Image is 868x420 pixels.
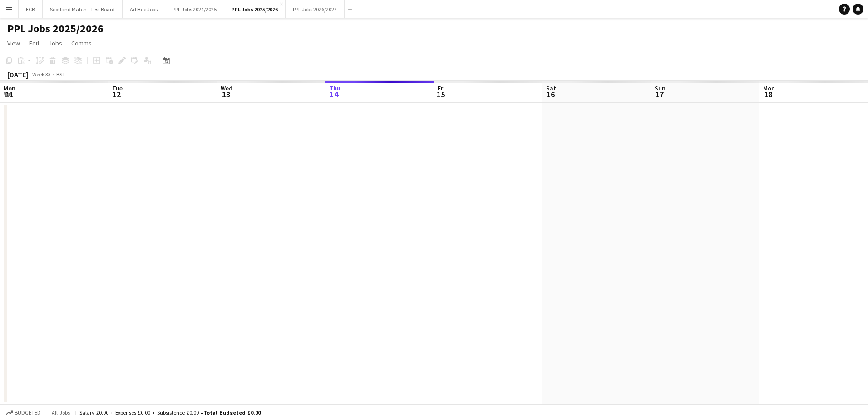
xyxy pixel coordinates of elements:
span: Tue [112,84,123,92]
span: View [7,39,20,47]
span: 12 [111,89,123,100]
span: 14 [328,89,340,100]
a: Edit [25,37,43,49]
div: [DATE] [7,70,28,79]
button: PPL Jobs 2026/2027 [286,0,345,18]
span: Budgeted [15,410,41,416]
span: 17 [653,89,666,100]
span: 11 [2,89,15,100]
a: Jobs [45,37,66,49]
div: BST [56,71,65,78]
span: Fri [438,84,445,92]
span: Wed [221,84,232,92]
span: Thu [329,84,340,92]
button: ECB [19,0,43,18]
button: PPL Jobs 2024/2025 [165,0,224,18]
span: 13 [219,89,232,100]
span: 16 [545,89,556,100]
span: Mon [4,84,15,92]
span: Sat [546,84,556,92]
button: PPL Jobs 2025/2026 [224,0,286,18]
span: Week 33 [30,71,53,78]
span: Edit [29,39,39,47]
button: Scotland Match - Test Board [43,0,123,18]
span: Sun [655,84,666,92]
span: Comms [71,39,92,47]
button: Ad Hoc Jobs [123,0,165,18]
button: Budgeted [5,408,42,418]
span: 18 [762,89,775,100]
span: Total Budgeted £0.00 [203,409,261,416]
span: Mon [763,84,775,92]
span: Jobs [49,39,62,47]
span: All jobs [50,409,72,416]
span: 15 [436,89,445,100]
div: Salary £0.00 + Expenses £0.00 + Subsistence £0.00 = [79,409,261,416]
a: View [4,37,24,49]
h1: PPL Jobs 2025/2026 [7,22,104,35]
a: Comms [68,37,95,49]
